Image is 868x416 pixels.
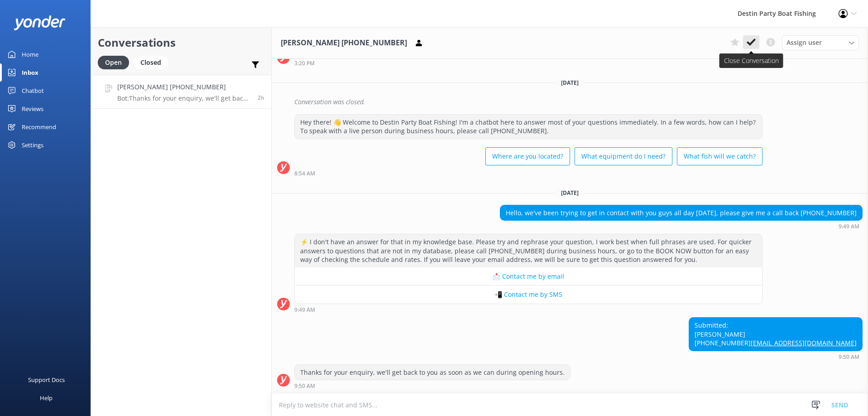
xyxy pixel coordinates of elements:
[98,57,134,67] a: Open
[134,56,168,69] div: Closed
[277,94,863,110] div: 2025-10-08T07:37:41.076
[556,189,584,197] span: [DATE]
[689,353,863,360] div: Oct 09 2025 09:50am (UTC -05:00) America/Cancun
[786,38,822,48] span: Assign user
[689,318,862,351] div: Submitted: [PERSON_NAME] [PHONE_NUMBER]
[98,34,264,51] h2: Conversations
[294,307,315,313] strong: 9:49 AM
[839,224,859,229] strong: 9:49 AM
[22,82,44,100] div: Chatbot
[500,205,862,221] div: Hello, we've been trying to get in contact with you guys all day [DATE], please give me a call ba...
[294,171,315,176] strong: 8:54 AM
[14,15,66,30] img: yonder-white-logo.png
[295,234,762,267] div: ⚡ I don't have an answer for that in my knowledge base. Please try and rephrase your question, I ...
[22,100,43,118] div: Reviews
[22,45,38,63] div: Home
[98,56,129,69] div: Open
[556,79,584,87] span: [DATE]
[295,285,762,304] button: 📲 Contact me by SMS
[294,382,571,389] div: Oct 09 2025 09:50am (UTC -05:00) America/Cancun
[485,147,570,165] button: Where are you located?
[782,35,859,50] div: Assign User
[91,75,271,109] a: [PERSON_NAME] [PHONE_NUMBER]Bot:Thanks for your enquiry, we'll get back to you as soon as we can ...
[281,37,407,49] h3: [PERSON_NAME] [PHONE_NUMBER]
[500,223,863,229] div: Oct 09 2025 09:49am (UTC -05:00) America/Cancun
[294,61,315,66] strong: 3:20 PM
[294,60,762,66] div: Oct 07 2025 03:20pm (UTC -05:00) America/Cancun
[258,94,264,102] span: Oct 09 2025 09:50am (UTC -05:00) America/Cancun
[294,306,762,313] div: Oct 09 2025 09:49am (UTC -05:00) America/Cancun
[295,115,762,139] div: Hey there! 👋 Welcome to Destin Party Boat Fishing! I'm a chatbot here to answer most of your ques...
[295,365,570,380] div: Thanks for your enquiry, we'll get back to you as soon as we can during opening hours.
[575,147,672,165] button: What equipment do I need?
[22,63,38,82] div: Inbox
[22,136,43,154] div: Settings
[117,94,251,102] p: Bot: Thanks for your enquiry, we'll get back to you as soon as we can during opening hours.
[677,147,762,165] button: What fish will we catch?
[22,118,56,136] div: Recommend
[294,170,762,176] div: Oct 08 2025 08:54am (UTC -05:00) America/Cancun
[294,383,315,389] strong: 9:50 AM
[28,371,65,389] div: Support Docs
[40,389,53,407] div: Help
[751,339,857,347] a: [EMAIL_ADDRESS][DOMAIN_NAME]
[134,57,173,67] a: Closed
[117,82,251,92] h4: [PERSON_NAME] [PHONE_NUMBER]
[839,354,859,360] strong: 9:50 AM
[295,267,762,285] button: 📩 Contact me by email
[294,94,863,110] div: Conversation was closed.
